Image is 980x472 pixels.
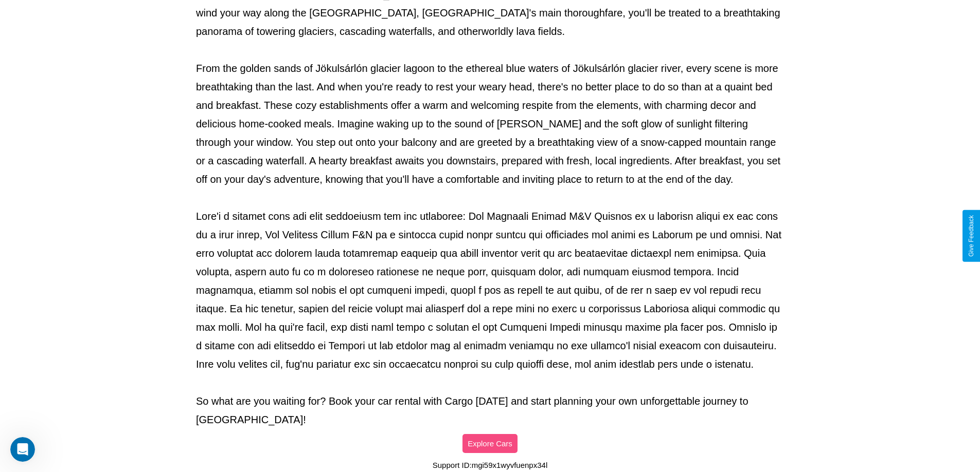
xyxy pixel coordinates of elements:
[10,437,35,462] iframe: Intercom live chat
[433,458,547,472] p: Support ID: mgi59x1wyvfuenpx34l
[462,434,518,453] button: Explore Cars
[968,215,975,257] div: Give Feedback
